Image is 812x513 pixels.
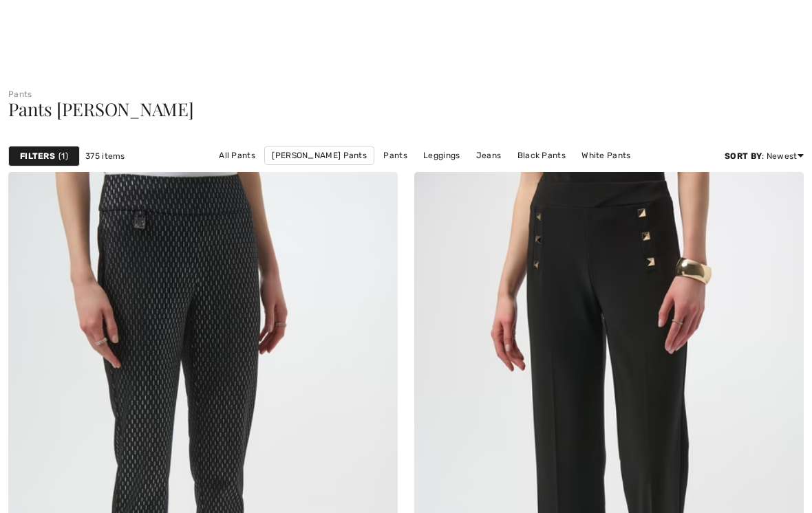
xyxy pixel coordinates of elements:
[402,165,511,183] a: [PERSON_NAME] Pants
[469,146,509,164] a: Jeans
[8,89,32,99] a: Pants
[58,150,68,162] span: 1
[339,165,400,183] a: Navy Pants
[725,151,762,161] strong: Sort By
[575,146,637,164] a: White Pants
[416,146,467,164] a: Leggings
[20,150,55,162] strong: Filters
[376,146,414,164] a: Pants
[511,146,573,164] a: Black Pants
[212,146,262,164] a: All Pants
[85,150,125,162] span: 375 items
[8,97,194,121] span: Pants [PERSON_NAME]
[725,150,804,162] div: : Newest
[264,146,374,165] a: [PERSON_NAME] Pants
